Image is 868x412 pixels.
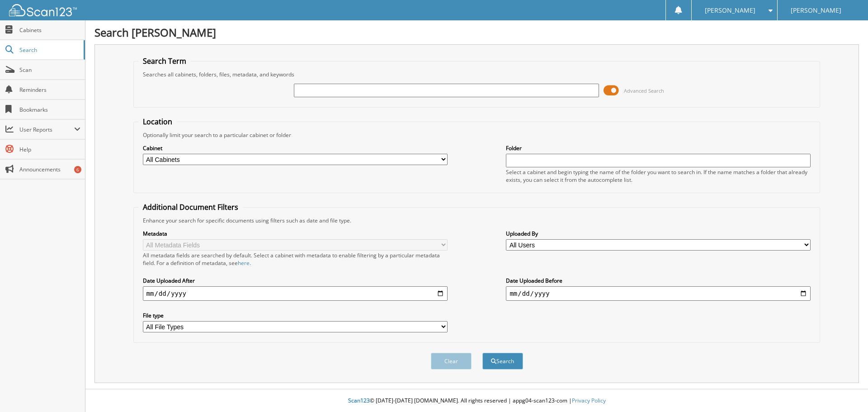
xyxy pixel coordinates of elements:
span: Announcements [19,166,80,173]
legend: Search Term [138,56,191,66]
div: © [DATE]-[DATE] [DOMAIN_NAME]. All rights reserved | appg04-scan123-com | [85,390,868,412]
span: Advanced Search [624,87,664,94]
img: scan123-logo-white.svg [9,4,77,16]
label: Cabinet [143,144,448,152]
a: Privacy Policy [572,397,606,404]
div: Optionally limit your search to a particular cabinet or folder [138,131,816,139]
div: 6 [74,166,81,173]
span: Search [19,46,79,54]
button: Search [482,353,523,369]
div: Enhance your search for specific documents using filters such as date and file type. [138,217,816,224]
span: Reminders [19,86,80,94]
label: Folder [506,144,811,152]
div: Searches all cabinets, folders, files, metadata, and keywords [138,71,816,78]
span: [PERSON_NAME] [791,8,841,13]
label: Date Uploaded After [143,277,448,284]
label: File type [143,312,448,319]
a: here [238,259,250,267]
label: Metadata [143,230,448,237]
div: Select a cabinet and begin typing the name of the folder you want to search in. If the name match... [506,168,811,184]
legend: Location [138,117,177,127]
h1: Search [PERSON_NAME] [94,25,859,40]
input: start [143,286,448,301]
span: Scan123 [348,397,370,404]
input: end [506,286,811,301]
legend: Additional Document Filters [138,202,243,212]
button: Clear [431,353,472,369]
label: Uploaded By [506,230,811,237]
label: Date Uploaded Before [506,277,811,284]
span: Bookmarks [19,106,80,114]
div: All metadata fields are searched by default. Select a cabinet with metadata to enable filtering b... [143,251,448,267]
span: [PERSON_NAME] [705,8,755,13]
span: Cabinets [19,26,80,34]
span: Scan [19,66,80,74]
span: User Reports [19,126,74,133]
span: Help [19,146,80,153]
